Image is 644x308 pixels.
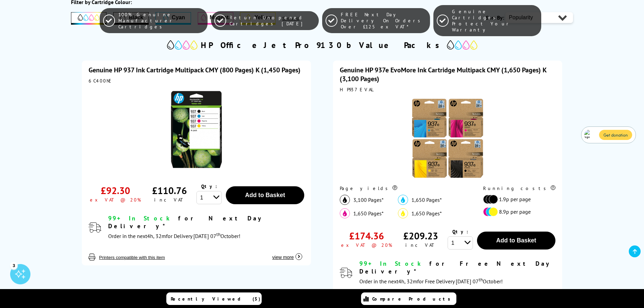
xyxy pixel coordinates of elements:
span: 100% Genuine Manufacturer Cartridges [118,11,204,30]
span: 99+ In Stock [108,214,172,222]
li: 1.9p per page [483,195,552,204]
div: 6C400NE [89,78,304,84]
div: £174.36 [349,230,384,242]
img: HP 937 Ink Cartridge Multipack CMY (800 Pages) K (1,450 Pages) [154,87,239,172]
span: 1,650 Pages* [353,210,384,217]
span: 4h, 32m [398,278,417,285]
span: Qty: [452,229,468,235]
span: Compare Products [372,296,454,302]
button: Printers compatible with this item [97,255,167,260]
a: Recently Viewed (5) [166,292,262,305]
span: for Next Day Delivery* [108,214,264,230]
span: 99+ In Stock [359,260,424,267]
div: 3 [10,262,18,269]
img: cyan_icon.svg [398,195,408,205]
a: Genuine HP 937e EvoMore Ink Cartridge Multipack CMY (1,650 Pages) K (3,100 Pages) [340,66,546,83]
a: Compare Products [361,292,456,305]
div: inc VAT [405,242,436,248]
div: modal_delivery [108,214,304,241]
div: Running costs [483,185,555,191]
div: £92.30 [101,184,130,197]
div: HP937EVAL [340,87,555,93]
sup: th [216,231,220,237]
span: 3,100 Pages* [353,196,384,203]
span: 4h, 32m [147,233,166,239]
img: black_icon.svg [340,195,350,205]
span: Add to Basket [496,237,536,244]
span: Return Unopened Cartridges [DATE] [230,15,315,27]
img: yellow_icon.svg [398,208,408,218]
div: ex VAT @ 20% [90,197,141,203]
div: Page yields [340,185,469,191]
button: Add to Basket [226,186,304,204]
div: £209.23 [403,230,438,242]
button: Add to Basket [477,232,555,250]
span: Order in the next for Free Delivery [DATE] 07 October! [359,278,503,285]
span: for Free Next Day Delivery* [359,260,552,275]
span: Order in the next for Delivery [DATE] 07 October! [108,233,240,239]
span: 1,650 Pages* [411,196,442,203]
h2: HP OfficeJet Pro 9130b Value Packs [201,40,444,50]
button: view more [270,247,304,260]
a: Genuine HP 937 Ink Cartridge Multipack CMY (800 Pages) K (1,450 Pages) [89,66,301,74]
span: Recently Viewed (5) [171,296,261,302]
span: Qty: [201,183,217,189]
li: 8.9p per page [483,207,552,216]
span: 1,650 Pages* [411,210,442,217]
span: FREE Next Day Delivery On Orders Over £125 ex VAT* [341,11,426,30]
div: modal_delivery [359,260,555,286]
span: view more [272,255,294,260]
div: £110.76 [152,184,187,197]
div: inc VAT [154,197,185,203]
img: magenta_icon.svg [340,208,350,218]
span: Genuine Cartridges Protect Your Warranty [452,8,538,33]
sup: th [479,277,483,283]
img: HP 937e EvoMore Ink Cartridge Multipack CMY (1,650 Pages) K (3,100 Pages) [405,96,490,181]
span: Add to Basket [245,192,285,198]
div: ex VAT @ 20% [341,242,392,248]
